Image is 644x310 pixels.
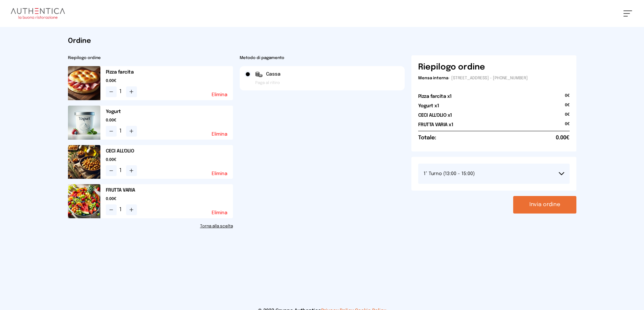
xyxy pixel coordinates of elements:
[106,148,233,154] h2: CECI ALL'OLIO
[212,210,228,215] button: Elimina
[418,164,570,184] button: 1° Turno (13:00 - 15:00)
[212,92,228,97] button: Elimina
[418,76,448,80] span: Mensa interna
[556,134,570,142] span: 0.00€
[513,196,576,214] button: Invia ordine
[68,184,100,218] img: media
[418,76,570,81] p: - [STREET_ADDRESS] - [PHONE_NUMBER]
[106,78,233,84] span: 0.00€
[418,134,436,142] h6: Totale:
[418,121,453,128] h2: FRUTTA VARIA x1
[565,112,570,121] span: 0€
[106,108,233,115] h2: Yogurt
[119,167,123,175] span: 1
[418,62,485,73] h6: Riepilogo ordine
[418,112,452,119] h2: CECI ALL'OLIO x1
[68,106,100,140] img: media
[68,145,100,179] img: media
[106,157,233,163] span: 0.00€
[68,36,576,46] h1: Ordine
[68,224,233,229] a: Torna alla scelta
[565,93,570,103] span: 0€
[424,171,475,176] span: 1° Turno (13:00 - 15:00)
[418,93,452,100] h2: Pizza farcita x1
[240,55,405,61] h2: Metodo di pagamento
[565,103,570,112] span: 0€
[212,171,228,176] button: Elimina
[119,127,123,135] span: 1
[418,103,439,109] h2: Yogurt x1
[68,55,233,61] h2: Riepilogo ordine
[68,66,100,100] img: media
[106,196,233,202] span: 0.00€
[255,80,280,86] span: Paga al ritiro
[106,69,233,76] h2: Pizza farcita
[212,132,228,137] button: Elimina
[119,88,123,96] span: 1
[106,187,233,194] h2: FRUTTA VARIA
[266,71,281,78] span: Cassa
[11,8,65,19] img: logo.8f33a47.png
[119,206,123,214] span: 1
[106,118,233,123] span: 0.00€
[565,121,570,131] span: 0€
